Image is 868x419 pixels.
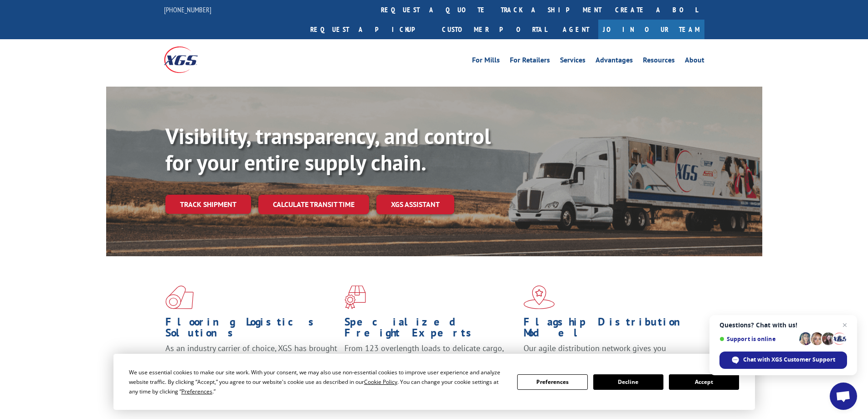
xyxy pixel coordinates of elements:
img: xgs-icon-focused-on-flooring-red [344,285,366,309]
a: Track shipment [165,195,251,214]
span: Support is online [719,336,796,342]
p: From 123 overlength loads to delicate cargo, our experienced staff knows the best way to move you... [344,343,517,383]
a: For Mills [472,57,500,67]
a: About [685,57,704,67]
div: Cookie Consent Prompt [113,354,755,410]
div: We use essential cookies to make our site work. With your consent, we may also use non-essential ... [129,367,506,396]
span: Close chat [839,320,850,331]
a: Resources [643,57,675,67]
h1: Flooring Logistics Solutions [165,316,338,343]
img: xgs-icon-flagship-distribution-model-red [524,285,555,309]
span: As an industry carrier of choice, XGS has brought innovation and dedication to flooring logistics... [165,343,337,375]
span: Cookie Policy [364,378,397,386]
a: Customer Portal [435,20,554,39]
img: xgs-icon-total-supply-chain-intelligence-red [165,285,194,309]
span: Preferences [181,388,212,395]
b: Visibility, transparency, and control for your entire supply chain. [165,122,491,176]
a: For Retailers [510,57,550,67]
h1: Flagship Distribution Model [524,316,696,343]
a: Services [560,57,586,67]
a: Agent [554,20,598,39]
a: Calculate transit time [258,195,369,214]
button: Decline [593,374,663,390]
button: Preferences [517,374,587,390]
span: Questions? Chat with us! [719,321,847,329]
a: Request a pickup [303,20,435,39]
a: [PHONE_NUMBER] [164,5,211,14]
a: Advantages [596,57,633,67]
div: Open chat [830,383,857,410]
a: XGS ASSISTANT [376,195,454,214]
button: Accept [669,374,739,390]
h1: Specialized Freight Experts [344,316,517,343]
div: Chat with XGS Customer Support [719,352,847,369]
a: Join Our Team [598,20,704,39]
span: Our agile distribution network gives you nationwide inventory management on demand. [524,343,691,364]
span: Chat with XGS Customer Support [743,356,835,364]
